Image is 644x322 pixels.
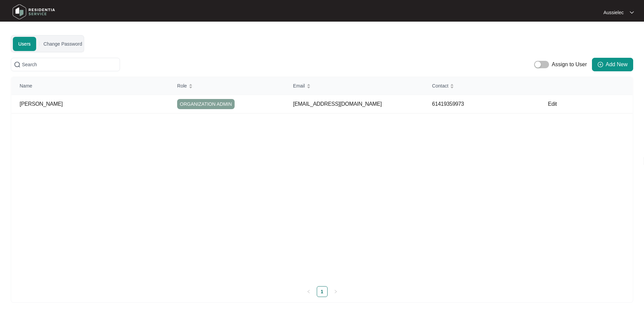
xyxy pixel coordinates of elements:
[303,286,314,297] li: Previous Page
[285,77,424,95] th: Email
[307,290,311,294] span: left
[22,61,117,68] input: Search
[603,9,624,16] p: Aussielec
[334,290,338,294] span: right
[432,82,448,90] span: Contact
[177,99,235,109] span: ORGANIZATION ADMIN
[330,286,341,297] button: right
[20,101,169,107] p: [PERSON_NAME]
[592,58,633,71] button: Add New
[177,82,187,90] span: Role
[330,286,341,297] li: Next Page
[548,101,586,107] p: Edit
[552,60,587,69] p: Assign to User
[432,101,540,107] p: 61419359973
[11,58,633,71] div: Users
[169,77,285,95] th: Role
[606,60,628,69] span: Add New
[44,40,82,48] div: Change Password
[317,286,328,297] li: 1
[11,77,169,95] th: Name
[303,286,314,297] button: left
[424,77,540,95] th: Contact
[10,2,57,22] img: residentia service logo
[293,82,305,90] span: Email
[317,287,327,297] a: 1
[14,61,21,68] img: search-icon
[630,11,634,14] img: dropdown arrow
[13,37,36,51] div: Users
[293,101,424,107] p: [EMAIL_ADDRESS][DOMAIN_NAME]
[598,62,603,67] span: plus-circle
